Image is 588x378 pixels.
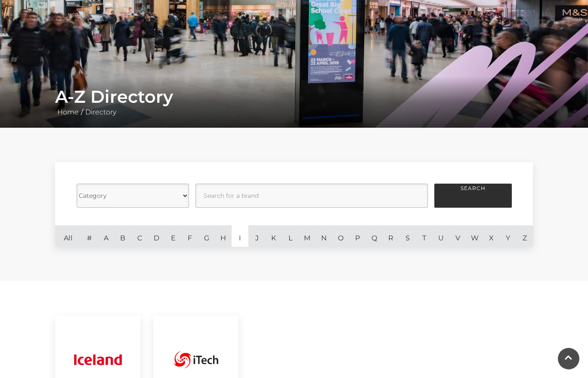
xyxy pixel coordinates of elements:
a: C [131,225,148,247]
a: Z [517,225,533,247]
a: N [316,225,332,247]
a: X [483,225,500,247]
a: S [399,225,416,247]
a: D [148,225,165,247]
a: Q [366,225,383,247]
a: R [383,225,399,247]
a: V [449,225,466,247]
a: O [332,225,349,247]
a: All [55,225,81,247]
a: M [299,225,316,247]
a: T [416,225,433,247]
a: Home [55,108,81,116]
a: I [232,225,248,247]
a: E [165,225,182,247]
a: W [466,225,483,247]
a: B [115,225,131,247]
a: P [349,225,366,247]
a: F [182,225,198,247]
div: / [49,86,539,117]
a: # [81,225,98,247]
a: J [248,225,265,247]
a: K [265,225,282,247]
a: A [98,225,115,247]
a: G [198,225,215,247]
button: Search [434,184,512,208]
a: Directory [83,108,118,116]
h1: A-Z Directory [55,86,533,107]
a: U [433,225,449,247]
input: Search for a brand [195,184,428,208]
a: Y [500,225,517,247]
a: L [282,225,299,247]
a: H [215,225,232,247]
